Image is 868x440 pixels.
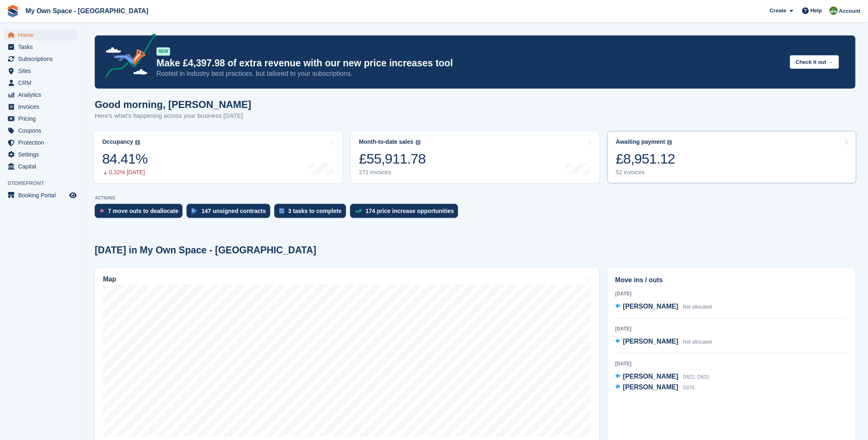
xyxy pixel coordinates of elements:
div: 84.41% [102,150,147,167]
img: task-75834270c22a3079a89374b754ae025e5fb1db73e45f91037f5363f120a921f8.svg [279,208,284,213]
div: [DATE] [615,325,848,332]
a: menu [4,125,78,136]
a: menu [4,65,78,77]
span: Create [770,7,786,15]
span: Invoices [18,101,68,112]
span: Help [811,7,822,15]
a: menu [4,29,78,41]
p: Here's what's happening across your business [DATE] [95,111,251,121]
span: Not allocated [683,339,712,345]
span: Home [18,29,68,41]
span: Capital [18,161,68,172]
a: 147 unsigned contracts [187,204,274,222]
a: menu [4,89,78,101]
img: price_increase_opportunities-93ffe204e8149a01c8c9dc8f82e8f89637d9d84a8eef4429ea346261dce0b2c0.svg [355,209,362,213]
div: Occupancy [102,138,133,145]
span: D622, D631 [683,374,709,380]
a: [PERSON_NAME] Not allocated [615,337,712,347]
div: £55,911.78 [359,150,426,167]
span: Sites [18,65,68,77]
span: Protection [18,137,68,148]
span: Tasks [18,41,68,53]
span: [PERSON_NAME] [623,373,678,380]
a: [PERSON_NAME] S376 [615,382,695,393]
span: [PERSON_NAME] [623,303,678,310]
button: Check it out → [790,55,839,69]
span: Pricing [18,113,68,124]
a: menu [4,113,78,124]
div: [DATE] [615,360,848,367]
a: menu [4,41,78,53]
span: CRM [18,77,68,89]
a: My Own Space - [GEOGRAPHIC_DATA] [22,4,152,18]
span: [PERSON_NAME] [623,338,678,345]
div: NEW [157,47,170,56]
div: [DATE] [615,290,848,297]
span: Subscriptions [18,53,68,65]
span: Account [839,7,861,15]
a: menu [4,161,78,172]
a: menu [4,149,78,160]
span: Coupons [18,125,68,136]
img: price-adjustments-announcement-icon-8257ccfd72463d97f412b2fc003d46551f7dbcb40ab6d574587a9cd5c0d94... [98,33,156,80]
a: [PERSON_NAME] Not allocated [615,302,712,312]
a: Awaiting payment £8,951.12 52 invoices [608,131,856,183]
span: Analytics [18,89,68,101]
div: 52 invoices [616,169,675,176]
a: 174 price increase opportunities [350,204,463,222]
h2: [DATE] in My Own Space - [GEOGRAPHIC_DATA] [95,245,316,256]
span: Settings [18,149,68,160]
a: Month-to-date sales £55,911.78 271 invoices [351,131,600,183]
div: 271 invoices [359,169,426,176]
a: menu [4,53,78,65]
a: Preview store [68,190,78,200]
h1: Good morning, [PERSON_NAME] [95,99,251,110]
div: Month-to-date sales [359,138,414,145]
div: Awaiting payment [616,138,665,145]
a: menu [4,77,78,89]
span: [PERSON_NAME] [623,384,678,391]
a: menu [4,190,78,201]
span: Storefront [7,179,82,187]
div: 147 unsigned contracts [201,208,266,214]
div: 7 move outs to deallocate [108,208,178,214]
p: Make £4,397.98 of extra revenue with our new price increases tool [157,57,784,69]
a: 3 tasks to complete [274,204,350,222]
img: stora-icon-8386f47178a22dfd0bd8f6a31ec36ba5ce8667c1dd55bd0f319d3a0aa187defe.svg [7,5,19,17]
a: Occupancy 84.41% 0.32% [DATE] [94,131,343,183]
img: Keely [830,7,838,15]
a: [PERSON_NAME] D622, D631 [615,372,710,382]
div: 3 tasks to complete [288,208,342,214]
div: 0.32% [DATE] [102,169,147,176]
p: Rooted in industry best practices, but tailored to your subscriptions. [157,69,784,78]
h2: Move ins / outs [615,275,848,285]
div: 174 price increase opportunities [366,208,454,214]
img: icon-info-grey-7440780725fd019a000dd9b08b2336e03edf1995a4989e88bcd33f0948082b44.svg [667,140,672,145]
a: menu [4,137,78,148]
p: ACTIONS [95,195,856,201]
img: icon-info-grey-7440780725fd019a000dd9b08b2336e03edf1995a4989e88bcd33f0948082b44.svg [416,140,421,145]
span: S376 [683,385,695,391]
a: 7 move outs to deallocate [95,204,187,222]
span: Not allocated [683,304,712,310]
span: Booking Portal [18,190,68,201]
img: contract_signature_icon-13c848040528278c33f63329250d36e43548de30e8caae1d1a13099fd9432cc5.svg [192,208,197,213]
a: menu [4,101,78,112]
div: £8,951.12 [616,150,675,167]
img: move_outs_to_deallocate_icon-f764333ba52eb49d3ac5e1228854f67142a1ed5810a6f6cc68b1a99e826820c5.svg [100,208,104,213]
img: icon-info-grey-7440780725fd019a000dd9b08b2336e03edf1995a4989e88bcd33f0948082b44.svg [135,140,140,145]
h2: Map [103,276,116,283]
